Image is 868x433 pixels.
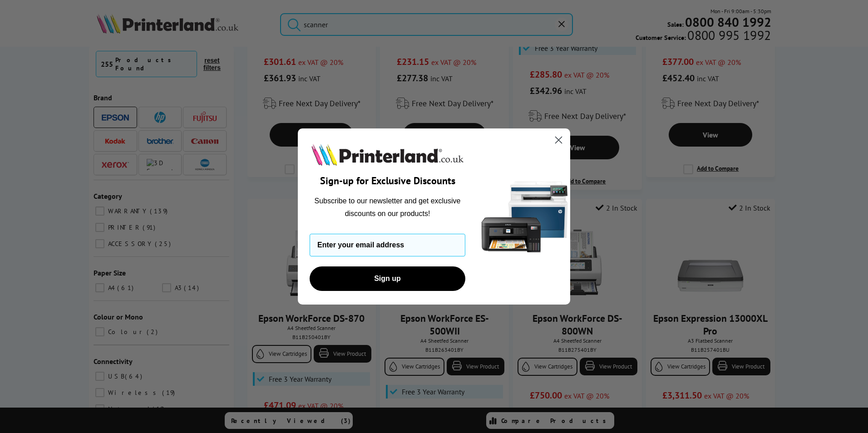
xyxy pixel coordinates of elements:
button: Sign up [310,266,465,291]
span: Sign-up for Exclusive Discounts [320,174,455,187]
button: Close dialog [551,132,567,148]
span: Subscribe to our newsletter and get exclusive discounts on our products! [315,197,461,217]
img: 5290a21f-4df8-4860-95f4-ea1e8d0e8904.png [479,128,570,305]
input: Enter your email address [310,234,465,256]
img: Printerland.co.uk [310,142,465,167]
